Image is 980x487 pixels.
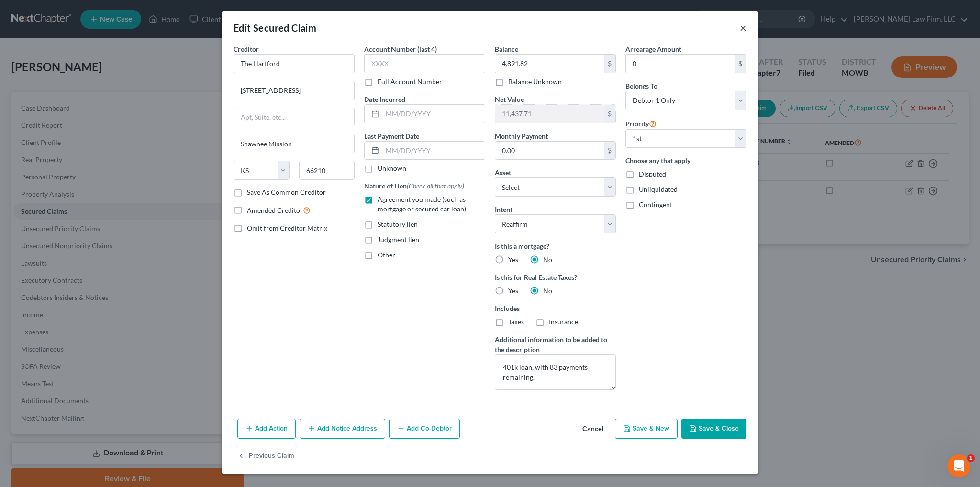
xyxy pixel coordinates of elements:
button: Cancel [575,420,611,439]
textarea: Message… [8,293,183,310]
button: Upload attachment [45,313,53,321]
div: $ [604,142,615,160]
label: Balance [495,44,518,54]
input: 0.00 [626,55,735,73]
input: 0.00 [495,142,604,160]
span: Asset [495,168,511,177]
div: Katie says… [8,75,184,230]
div: If you have cases to file [DATE] in [US_STATE] or [US_STATE], could you please login to your PACE... [15,104,149,170]
button: Previous Claim [237,446,294,466]
img: Profile image for Katie [27,5,43,21]
span: Creditor [234,45,259,53]
span: Yes [508,255,518,264]
span: 1 [967,454,975,462]
input: MM/DD/YYYY [382,105,485,123]
div: $ [735,55,746,73]
h1: [PERSON_NAME] [46,5,109,12]
button: × [740,22,746,33]
b: ALL [24,194,38,202]
span: Insurance [549,318,578,326]
label: Net Value [495,94,524,104]
b: MFA [56,133,71,141]
input: MM/DD/YYYY [382,142,485,160]
p: Active 30m ago [46,12,95,22]
span: Taxes [508,318,524,326]
span: No [543,255,552,264]
span: No [543,287,552,295]
label: Priority [625,118,657,129]
label: Account Number (last 4) [364,44,437,54]
button: Add Action [237,419,296,439]
span: Belongs To [625,82,657,90]
label: Balance Unknown [508,77,562,87]
input: 0.00 [495,105,604,123]
label: Arrearage Amount [625,44,681,54]
label: Unknown [378,164,406,173]
span: Disputed [639,170,666,178]
button: Add Notice Address [300,419,385,439]
button: Save & Close [681,419,746,439]
button: go back [6,4,24,22]
span: Contingent [639,200,672,209]
div: Once they look good and are confirmed, MFA will be enabled for districts. Thank you! [15,175,149,203]
input: Enter city... [234,134,354,153]
span: Omit from Creditor Matrix [247,224,327,232]
label: Is this for Real Estate Taxes? [495,272,616,282]
button: Add Co-Debtor [389,419,460,439]
span: Yes [508,287,518,295]
input: Enter address... [234,81,354,100]
label: Date Incurred [364,94,405,104]
b: [US_STATE] AND [US_STATE] USERS - PLEASE READ [15,81,148,99]
label: Includes [495,303,616,313]
span: Other [378,251,395,259]
span: Unliquidated [639,185,678,193]
b: enable [28,133,53,141]
label: Is this a mortgage? [495,241,616,251]
label: Monthly Payment [495,131,548,141]
input: 0.00 [495,55,604,73]
div: $ [604,55,615,73]
label: Intent [495,204,512,214]
button: Start recording [61,313,68,321]
button: Home [150,4,168,22]
button: Gif picker [30,313,38,321]
iframe: Intercom live chat [947,454,970,477]
label: Last Payment Date [364,131,419,141]
div: Close [168,4,185,21]
div: [PERSON_NAME] • [DATE] [15,210,90,216]
input: Enter zip... [299,161,355,180]
button: Emoji picker [15,313,22,321]
div: $ [604,105,615,123]
label: Additional information to be added to the description [495,334,616,354]
div: [US_STATE] AND [US_STATE] USERS - PLEASE READIf you have cases to file [DATE] in [US_STATE] or [U... [8,75,157,209]
input: Search creditor by name... [234,54,355,73]
label: Nature of Lien [364,181,464,191]
label: Full Account Number [378,77,442,87]
button: Send a message… [164,310,179,325]
input: Apt, Suite, etc... [234,108,354,126]
label: Choose any that apply [625,155,746,166]
input: XXXX [364,54,485,73]
span: Amended Creditor [247,206,303,214]
span: Statutory lien [378,220,418,228]
span: Agreement you made (such as mortgage or secured car loan) [378,195,466,213]
div: Edit Secured Claim [234,21,316,34]
label: Save As Common Creditor [247,188,326,197]
span: (Check all that apply) [407,182,464,190]
button: Save & New [615,419,678,439]
span: Judgment lien [378,235,419,243]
